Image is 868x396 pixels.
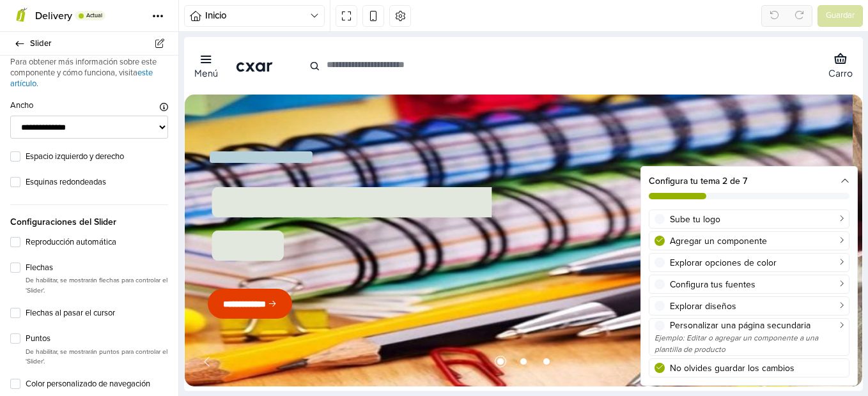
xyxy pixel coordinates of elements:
label: Esquinas redondeadas [26,176,168,189]
div: 1 / 3 [1,57,669,349]
span: Delivery [35,10,72,22]
button: Inicio [184,5,325,27]
span: Guardar [826,10,855,22]
label: Color personalizado de navegación [26,378,168,391]
a: este artículo [10,68,153,89]
div: Configura tu tema 2 de 7 [649,174,849,188]
span: Go to slide 3 [355,317,370,332]
label: Puntos [26,333,168,346]
label: Flechas al pasar el cursor [26,307,168,320]
span: Slider [30,34,163,52]
span: Inicio [205,8,310,23]
button: Carro [642,11,671,44]
label: Espacio izquierdo y derecho [26,151,168,164]
div: Explorar diseños [670,300,844,313]
div: Configura tus fuentes [670,278,844,291]
button: Guardar [818,5,863,27]
div: Menú [10,31,34,40]
span: Go to slide 2 [332,317,347,332]
a: cxar [52,19,89,37]
button: Next slide [644,317,663,332]
button: Buscar [120,15,141,43]
p: De habilitar, se mostrarán puntos para controlar el 'Slider'. [26,347,168,367]
span: Actual [86,13,102,19]
span: Configuraciones del Slider [10,204,168,229]
p: Para obtener más información sobre este componente y cómo funciona, visita . [10,57,168,89]
div: Configura tu tema 2 de 7 [641,167,857,207]
span: Go to slide 1 [309,317,324,332]
button: Previous slide [16,317,35,332]
a: Sube tu logo [649,209,849,229]
div: Agregar un componente [670,234,844,248]
div: No olvides guardar los cambios [670,362,844,375]
label: Reproducción automática [26,236,168,249]
div: Personalizar una página secundaria [670,319,844,332]
div: Carro [644,31,669,40]
label: Ancho [10,100,33,112]
button: Menú [8,11,36,44]
div: Ejemplo: Editar o agregar un componente a una plantilla de producto [655,332,844,355]
p: De habilitar, se mostrarán flechas para controlar el 'Slider'. [26,275,168,295]
label: Flechas [26,262,168,275]
div: Sube tu logo [670,213,844,226]
div: Explorar opciones de color [670,256,844,270]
